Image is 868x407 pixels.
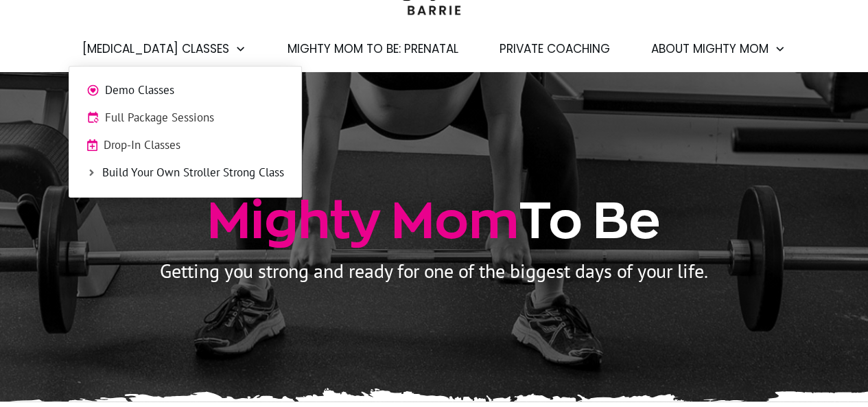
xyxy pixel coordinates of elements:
[82,37,246,60] a: [MEDICAL_DATA] Classes
[288,37,458,60] a: Mighty Mom to Be: Prenatal
[651,37,769,60] span: About Mighty Mom
[64,187,804,253] h1: To Be
[105,82,284,100] span: Demo Classes
[500,37,610,60] a: Private Coaching
[651,37,786,60] a: About Mighty Mom
[82,37,229,60] span: [MEDICAL_DATA] Classes
[104,137,284,154] span: Drop-In Classes
[76,163,294,183] a: Build Your Own Stroller Strong Class
[76,80,294,101] a: Demo Classes
[76,135,294,156] a: Drop-In Classes
[102,164,284,182] span: Build Your Own Stroller Strong Class
[105,109,284,127] span: Full Package Sessions
[207,192,519,247] span: Mighty Mom
[76,108,294,128] a: Full Package Sessions
[64,254,804,288] p: Getting you strong and ready for one of the biggest days of your life.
